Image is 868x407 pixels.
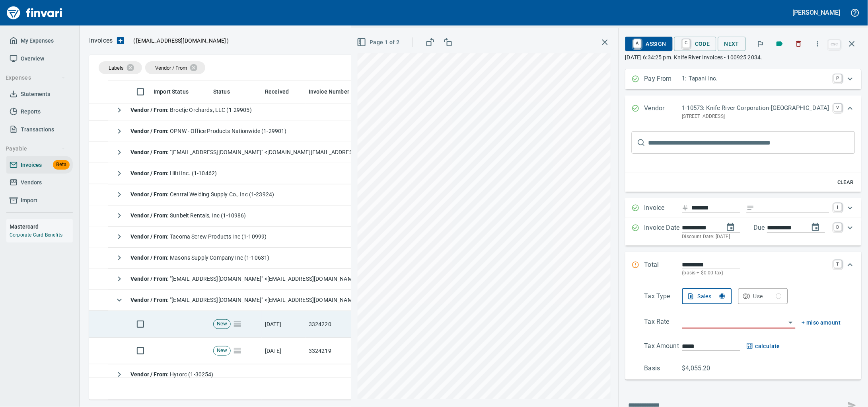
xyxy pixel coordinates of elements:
button: Next Invoice [718,37,746,51]
a: T [834,260,842,268]
span: OPNW - Office Products Nationwide (1-29901) [130,128,287,135]
strong: Vendor / From : [130,255,170,261]
span: "[EMAIL_ADDRESS][DOMAIN_NAME]" <[EMAIL_ADDRESS][DOMAIN_NAME]> [130,276,360,282]
nav: breadcrumb [89,36,113,45]
div: Use [753,292,782,301]
span: Transactions [21,125,54,135]
h5: [PERSON_NAME] [793,8,841,17]
strong: Vendor / From : [130,276,170,282]
span: Central Welding Supply Co., Inc (1-23924) [130,192,274,198]
strong: Vendor / From : [130,234,170,240]
p: Invoice [644,203,682,213]
span: Payable [6,144,66,154]
span: Reports [21,107,41,117]
p: 1: Tapani Inc. [682,74,829,83]
a: D [834,223,842,231]
strong: Vendor / From : [130,372,170,378]
p: [STREET_ADDRESS] [682,113,829,121]
a: A [634,39,641,48]
span: Labels [109,65,124,71]
span: Hilti Inc. (1-10462) [130,170,217,177]
span: calculate [747,341,780,351]
img: Finvari [5,3,64,22]
p: Vendor [644,104,682,120]
span: Assign [632,37,666,51]
a: P [834,74,842,82]
button: Upload an Invoice [113,36,128,45]
p: Invoice Date [644,223,682,241]
strong: Vendor / From : [130,128,170,135]
button: Discard [790,35,808,53]
p: Tax Type [644,292,682,304]
strong: Vendor / From : [130,213,170,219]
span: Invoice Number [309,87,349,97]
div: Expand [625,252,862,285]
span: New [214,347,230,354]
span: Hytorc (1-30254) [130,372,214,378]
a: esc [829,40,841,49]
span: My Expenses [21,36,54,46]
svg: Invoice number [682,203,689,213]
a: C [683,39,690,48]
div: Expand [625,69,862,89]
strong: Vendor / From : [130,149,170,156]
button: Open [785,317,796,328]
p: Basis [644,364,682,373]
td: [DATE] [262,311,306,338]
p: Pay From [644,74,682,84]
span: Code [681,37,710,51]
div: Expand [625,218,862,246]
span: Beta [53,160,70,169]
p: Discount Date: [DATE] [682,233,829,241]
span: Broetje Orchards, LLC (1-29905) [130,107,252,113]
span: New [214,320,230,328]
span: Vendors [21,178,42,188]
span: "[EMAIL_ADDRESS][DOMAIN_NAME]" <[DOMAIN_NAME][EMAIL_ADDRESS][DOMAIN_NAME]> [130,149,403,156]
span: Close invoice [827,34,862,53]
h6: Mastercard [10,222,73,231]
p: [DATE] 6:34:25 pm. Knife River Invoices - 100925 2034. [625,53,862,61]
strong: Vendor / From : [130,107,170,113]
button: change date [721,218,740,237]
span: Tacoma Screw Products Inc (1-10999) [130,234,267,240]
span: [EMAIL_ADDRESS][DOMAIN_NAME] [135,37,227,45]
span: "[EMAIL_ADDRESS][DOMAIN_NAME]" <[EMAIL_ADDRESS][DOMAIN_NAME]> [130,297,360,303]
span: + misc amount [802,318,841,328]
span: Clear [835,178,856,187]
td: [DATE] [262,338,306,364]
span: Next [724,39,740,49]
span: Sunbelt Rentals, Inc (1-10986) [130,213,246,219]
span: Status [213,87,230,97]
p: Invoices [89,36,113,45]
div: Sales [698,292,725,301]
div: Expand [625,285,862,380]
span: Received [265,87,289,97]
strong: Vendor / From : [130,192,170,198]
span: Invoices [21,160,42,170]
p: Tax Amount [644,341,682,351]
a: I [834,203,842,211]
strong: Vendor / From : [130,170,170,177]
div: Expand [625,96,862,128]
p: ( ) [128,37,229,45]
span: Page 1 of 2 [358,37,399,47]
span: Import Status [154,87,189,97]
p: (basis + $0.00 tax) [682,269,829,277]
p: Tax Rate [644,317,682,329]
button: More [809,35,827,53]
a: V [834,104,842,112]
p: Total [644,260,682,277]
span: Expenses [6,73,66,83]
p: 1-10573: Knife River Corporation-[GEOGRAPHIC_DATA] [682,104,829,113]
strong: Vendor / From : [130,297,170,303]
span: Statements [21,89,50,99]
p: Due [754,223,792,233]
td: 3324219 [306,338,365,364]
p: $4,055.20 [682,364,720,373]
span: Vendor / From [155,65,187,71]
div: Expand [625,128,862,192]
svg: Invoice description [747,204,755,212]
td: 3324220 [306,311,365,338]
div: Expand [625,198,862,218]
